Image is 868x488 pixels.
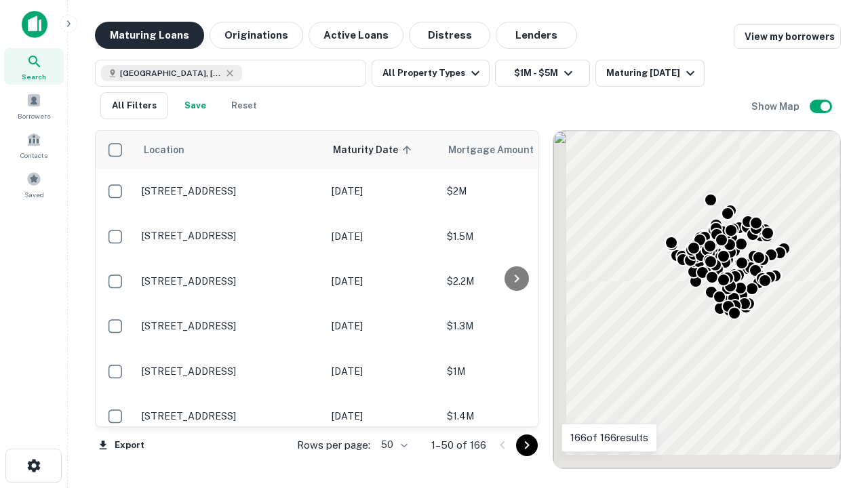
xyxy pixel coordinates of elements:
p: $1.3M [447,319,583,333]
div: 0 0 [553,131,840,468]
h6: Show Map [751,99,802,114]
p: Rows per page: [297,437,370,453]
p: $2.2M [447,274,583,289]
a: View my borrowers [734,24,841,49]
p: 1–50 of 166 [431,437,486,453]
span: Saved [24,189,44,200]
button: All Property Types [372,60,490,87]
button: Originations [210,22,303,49]
p: [STREET_ADDRESS] [142,185,318,197]
p: [STREET_ADDRESS] [142,410,318,422]
button: $1M - $5M [495,60,590,87]
button: Lenders [496,22,577,49]
p: [STREET_ADDRESS] [142,230,318,242]
p: [DATE] [332,319,433,333]
span: Borrowers [18,110,50,121]
p: $1.4M [447,409,583,424]
p: [STREET_ADDRESS] [142,320,318,332]
p: [STREET_ADDRESS] [142,275,318,287]
p: [DATE] [332,184,433,199]
button: [GEOGRAPHIC_DATA], [GEOGRAPHIC_DATA], [GEOGRAPHIC_DATA] [95,60,366,87]
a: Borrowers [4,87,64,124]
p: 166 of 166 results [570,430,648,446]
span: Mortgage Amount [448,142,551,158]
button: Maturing [DATE] [595,60,705,87]
button: Active Loans [309,22,403,49]
button: All Filters [100,92,168,119]
img: capitalize-icon.png [22,11,47,38]
p: [DATE] [332,229,433,244]
button: Export [95,435,148,455]
button: Reset [222,92,266,119]
button: Maturing Loans [95,22,204,49]
iframe: Chat Widget [800,380,868,445]
span: Search [22,71,46,82]
div: Maturing [DATE] [606,65,698,81]
span: [GEOGRAPHIC_DATA], [GEOGRAPHIC_DATA], [GEOGRAPHIC_DATA] [120,67,222,79]
p: $2M [447,184,583,199]
button: Save your search to get updates of matches that match your search criteria. [174,92,217,119]
th: Maturity Date [325,131,440,169]
p: [DATE] [332,364,433,379]
p: [DATE] [332,274,433,289]
div: 50 [376,435,410,455]
button: Go to next page [516,434,538,456]
span: Maturity Date [333,142,416,158]
a: Saved [4,166,64,203]
th: Location [135,131,325,169]
p: [STREET_ADDRESS] [142,365,318,378]
a: Search [4,48,64,85]
span: Location [143,142,184,158]
p: [DATE] [332,409,433,424]
p: $1M [447,364,583,379]
th: Mortgage Amount [440,131,589,169]
a: Contacts [4,127,64,163]
button: Distress [409,22,490,49]
span: Contacts [20,150,47,161]
p: $1.5M [447,229,583,244]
